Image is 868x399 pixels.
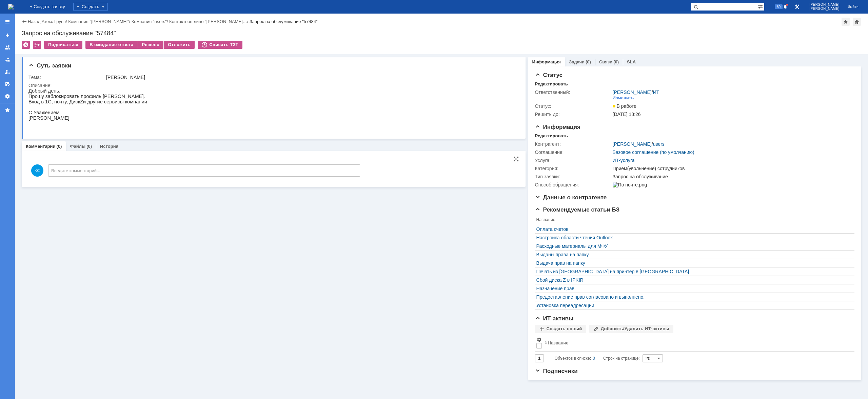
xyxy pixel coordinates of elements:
a: Атекс Групп [42,19,66,24]
img: По почте.png [613,182,647,187]
span: Данные о контрагенте [535,194,607,201]
a: [PERSON_NAME] [613,89,652,95]
span: Расширенный поиск [757,3,764,9]
a: Выдача прав на папку [536,260,850,266]
div: Название [548,340,569,345]
div: Редактировать [535,133,568,139]
a: Базовое соглашение (по умолчанию) [613,149,694,155]
a: Контактное лицо "[PERSON_NAME]… [169,19,247,24]
span: Статус [535,72,563,78]
div: Соглашение: [535,149,611,155]
a: Назад [28,19,40,24]
div: Запрос на обслуживание "57484" [250,19,318,24]
div: Тип заявки: [535,174,611,179]
div: (0) [613,59,619,64]
div: / [613,141,665,147]
div: Создать [73,3,108,11]
div: Изменить [613,95,634,101]
div: Способ обращения: [535,182,611,187]
a: Компания "users" [132,19,167,24]
a: Задачи [569,59,585,64]
div: Категория: [535,166,611,171]
a: ИТ-услуга [613,158,635,163]
span: Объектов в списке: [555,356,591,361]
div: | [40,19,41,24]
div: Работа с массовостью [33,41,41,49]
a: История [100,144,118,149]
div: Запрос на обслуживание "57484" [22,30,861,37]
div: 0 [593,354,595,362]
a: Мои заявки [2,66,13,77]
div: (0) [86,144,92,149]
div: / [132,19,169,24]
div: Прием(увольнение) сотрудников [613,166,850,171]
a: Заявки в моей ответственности [2,54,13,65]
a: Печать из [GEOGRAPHIC_DATA] на принтер в [GEOGRAPHIC_DATA] [536,269,850,274]
div: (0) [586,59,591,64]
div: На всю страницу [513,156,519,162]
span: ИТ-активы [535,315,574,322]
a: Предоставление прав согласовано и выполнено. [536,294,850,300]
span: Настройки [536,337,542,342]
a: Перейти на домашнюю страницу [8,4,14,9]
a: Заявки на командах [2,42,13,53]
span: [PERSON_NAME] [809,3,840,7]
a: Мои согласования [2,79,13,89]
a: Установка переадресации [536,303,850,308]
div: Описание: [28,83,515,88]
a: Оплата счетов [536,226,850,232]
a: SLA [627,59,636,64]
a: ИТ [653,89,659,95]
a: users [653,141,665,147]
span: Суть заявки [28,62,71,69]
div: Добавить в избранное [842,18,850,26]
div: Контрагент: [535,141,611,147]
div: / [169,19,250,24]
span: Подписчики [535,368,578,374]
span: Z [52,11,55,16]
span: В работе [613,103,636,109]
div: Редактировать [535,81,568,87]
div: Сделать домашней страницей [853,18,861,26]
a: Назначение прав. [536,286,850,291]
a: Перейти в интерфейс администратора [793,3,801,11]
a: Настройка области чтения Outlook [536,235,850,240]
a: Комментарии [26,144,56,149]
th: Название [535,216,851,225]
span: Информация [535,124,580,130]
a: Информация [532,59,561,64]
span: КС [31,164,43,177]
a: Расходные материалы для МФУ [536,243,850,249]
div: Запрос на обслуживание [613,174,850,179]
i: Строк на странице: [555,354,640,362]
span: [DATE] 18:26 [613,112,641,117]
div: / [613,89,659,95]
div: / [42,19,68,24]
div: Решить до: [535,112,611,117]
div: Удалить [22,41,30,49]
a: Выданы права на папку [536,252,850,257]
a: Создать заявку [2,30,13,41]
div: [PERSON_NAME] [106,75,514,80]
div: Ответственный: [535,89,611,95]
div: Тема: [28,75,105,80]
div: (0) [57,144,62,149]
a: Связи [599,59,612,64]
a: Компания "[PERSON_NAME]" [68,19,129,24]
a: [PERSON_NAME] [613,141,652,147]
img: logo [8,4,14,9]
div: Услуга: [535,158,611,163]
span: [PERSON_NAME] [809,7,840,11]
a: Сбой диска Z в IPKIR [536,277,850,283]
span: 80 [775,4,783,9]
